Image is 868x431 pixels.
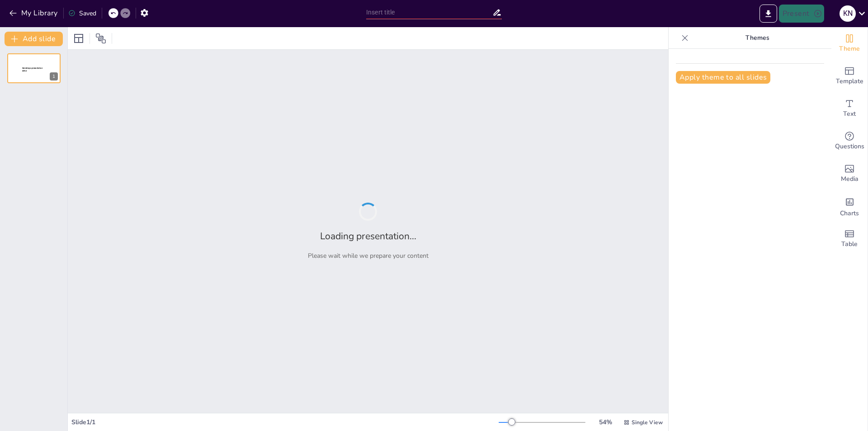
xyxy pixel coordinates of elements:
[841,239,858,249] span: Table
[835,142,864,152] span: Questions
[831,125,868,157] div: Get real-time input from your audience
[831,157,868,190] div: Add images, graphics, shapes or video
[831,190,868,223] div: Add charts and graphs
[840,5,856,22] div: K N
[7,6,61,20] button: My Library
[836,76,863,86] span: Template
[759,5,777,23] button: Export to PowerPoint
[779,5,824,23] button: Present
[831,60,868,92] div: Add ready made slides
[843,109,856,119] span: Text
[831,27,868,60] div: Change the overall theme
[831,223,868,255] div: Add a table
[839,44,860,54] span: Theme
[50,72,58,81] div: 1
[840,208,859,218] span: Charts
[692,27,822,49] p: Themes
[632,419,663,426] span: Single View
[71,418,499,426] div: Slide 1 / 1
[68,9,96,18] div: Saved
[676,71,770,84] button: Apply theme to all slides
[95,33,106,44] span: Position
[841,174,859,184] span: Media
[831,92,868,125] div: Add text boxes
[308,251,429,260] p: Please wait while we prepare your content
[7,53,61,83] div: 1
[5,32,63,46] button: Add slide
[22,67,42,72] span: Sendsteps presentation editor
[594,418,616,426] div: 54 %
[320,230,416,242] h2: Loading presentation...
[366,6,492,19] input: Insert title
[840,5,856,23] button: K N
[71,31,86,46] div: Layout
